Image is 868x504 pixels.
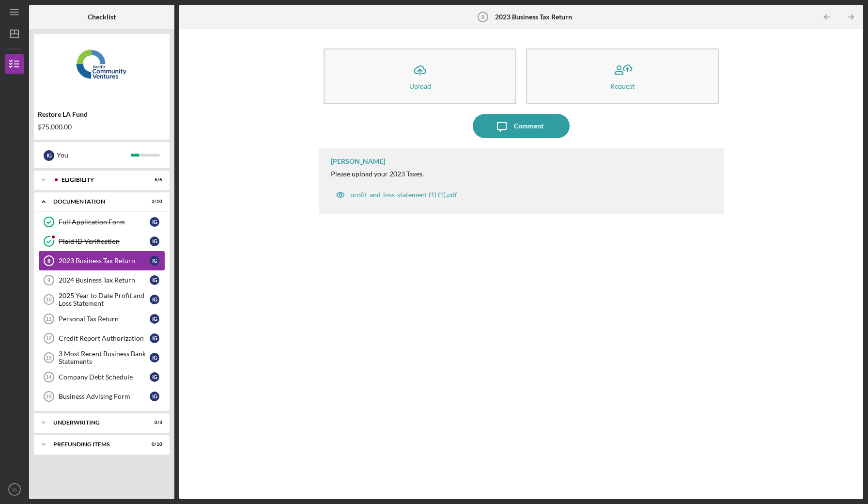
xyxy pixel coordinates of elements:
[46,297,51,302] tspan: 10
[324,48,516,104] button: Upload
[59,350,150,365] div: 3 Most Recent Business Bank Statements
[59,315,150,323] div: Personal Tax Return
[59,237,150,245] div: Plaid ID Verification
[12,487,17,492] text: IG
[409,82,431,90] div: Upload
[481,14,484,20] tspan: 8
[150,217,159,227] div: I G
[57,147,131,163] div: You
[150,236,159,246] div: I G
[59,334,150,342] div: Credit Report Authorization
[46,316,51,322] tspan: 11
[44,150,54,161] div: I G
[39,212,165,232] a: Full Application FormIG
[47,277,50,283] tspan: 9
[38,110,166,118] div: Restore LA Fund
[46,355,51,361] tspan: 13
[59,276,150,284] div: 2024 Business Tax Return
[145,441,162,447] div: 0 / 10
[331,170,424,178] div: Please upload your 2023 Taxes.
[53,441,138,447] div: Prefunding Items
[39,367,165,387] a: 14Company Debt ScheduleIG
[59,218,150,226] div: Full Application Form
[145,420,162,425] div: 0 / 3
[46,335,51,341] tspan: 12
[150,314,159,324] div: I G
[610,82,635,90] div: Request
[46,394,51,399] tspan: 15
[495,13,572,21] b: 2023 Business Tax Return
[46,374,52,380] tspan: 14
[5,480,24,499] button: IG
[350,191,457,199] div: profit-and-loss-statement (1) (1).pdf
[39,251,165,270] a: 82023 Business Tax ReturnIG
[38,123,166,131] div: $75,000.00
[39,232,165,251] a: Plaid ID VerificationIG
[514,114,543,138] div: Comment
[39,348,165,367] a: 133 Most Recent Business Bank StatementsIG
[39,270,165,290] a: 92024 Business Tax ReturnIG
[526,48,719,104] button: Request
[53,199,138,205] div: Documentation
[145,177,162,183] div: 6 / 6
[39,387,165,406] a: 15Business Advising FormIG
[59,257,150,265] div: 2023 Business Tax Return
[150,372,159,382] div: I G
[150,256,159,266] div: I G
[39,329,165,348] a: 12Credit Report AuthorizationIG
[62,177,138,183] div: Eligibility
[34,39,170,97] img: Product logo
[59,292,150,307] div: 2025 Year to Date Profit and Loss Statement
[331,157,385,165] div: [PERSON_NAME]
[150,353,159,362] div: I G
[59,373,150,381] div: Company Debt Schedule
[331,185,462,205] button: profit-and-loss-statement (1) (1).pdf
[59,393,150,400] div: Business Advising Form
[145,199,162,205] div: 2 / 10
[47,258,50,264] tspan: 8
[150,295,159,304] div: I G
[150,333,159,343] div: I G
[473,114,570,138] button: Comment
[150,392,159,401] div: I G
[39,309,165,329] a: 11Personal Tax ReturnIG
[39,290,165,309] a: 102025 Year to Date Profit and Loss StatementIG
[53,420,138,425] div: Underwriting
[88,13,116,21] b: Checklist
[150,275,159,285] div: I G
